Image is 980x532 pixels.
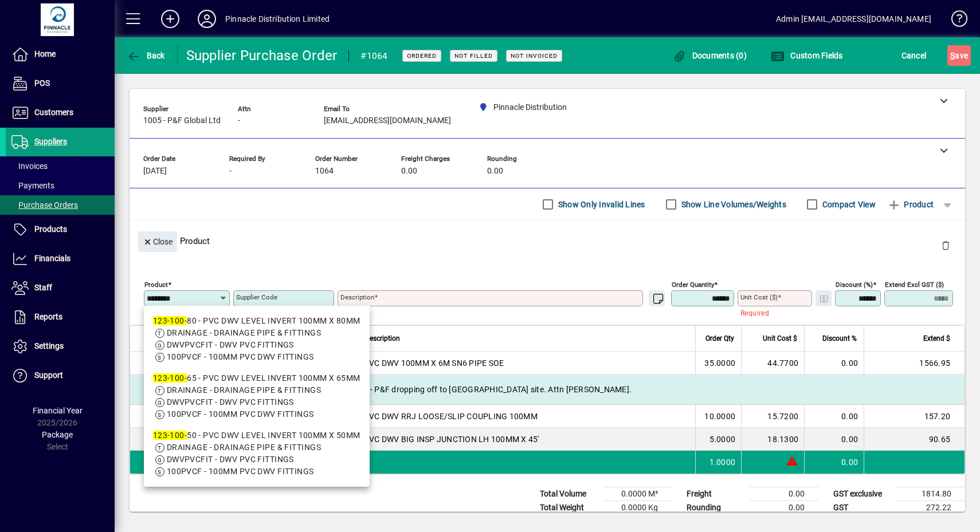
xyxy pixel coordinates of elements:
[804,405,864,428] td: 0.00
[740,293,778,301] mat-label: Unit Cost ($)
[741,352,804,375] td: 44.7700
[695,451,741,474] td: 1.0000
[143,116,221,125] span: 1005 - P&F Global Ltd
[950,46,968,65] span: ave
[127,51,165,60] span: Back
[407,52,437,60] span: Ordered
[144,425,370,482] mat-option: 123-100-50 - PVC DWV LEVEL INVERT 100MM X 50MM
[899,45,930,66] button: Cancel
[238,116,240,125] span: -
[186,46,338,65] div: Supplier Purchase Order
[672,281,714,289] mat-label: Order Quantity
[603,501,672,515] td: 0.0000 Kg
[340,293,374,301] mat-label: Description
[950,51,955,60] span: S
[364,434,539,445] span: PVC DWV BIG INSP JUNCTION LH 100MM X 45'
[115,45,178,66] app-page-header-button: Back
[152,9,189,29] button: Add
[167,455,294,464] span: DWVPVCFIT - DWV PVC FITTINGS
[6,40,115,69] a: Home
[167,409,314,419] span: 100PVCF - 100MM PVC DWV FITTINGS
[943,2,966,40] a: Knowledge Base
[144,368,370,425] mat-option: 123-100-65 - PVC DWV LEVEL INVERT 100MM X 65MM
[189,9,225,29] button: Profile
[167,385,321,395] span: DRAINAGE - DRAINAGE PIPE & FITTINGS
[6,176,115,195] a: Payments
[324,116,451,125] span: [EMAIL_ADDRESS][DOMAIN_NAME]
[143,167,167,176] span: [DATE]
[130,220,965,262] div: Product
[836,281,873,289] mat-label: Discount (%)
[34,137,67,146] span: Suppliers
[167,397,294,407] span: DWVPVCFIT - DWV PVC FITTINGS
[42,430,73,439] span: Package
[138,231,177,252] button: Close
[828,487,896,501] td: GST exclusive
[153,315,360,327] div: 80 - PVC DWV LEVEL INVERT 100MM X 80MM
[6,195,115,215] a: Purchase Orders
[33,406,83,415] span: Financial Year
[11,181,54,190] span: Payments
[923,332,950,345] span: Extend $
[11,200,78,210] span: Purchase Orders
[896,501,965,515] td: 272.22
[34,341,64,350] span: Settings
[167,328,321,337] span: DRAINAGE - DRAINAGE PIPE & FITTINGS
[741,405,804,428] td: 15.7200
[34,78,50,88] span: POS
[11,161,48,171] span: Invoices
[6,274,115,302] a: Staff
[135,236,180,246] app-page-header-button: Close
[6,98,115,127] a: Customers
[34,49,56,58] span: Home
[360,47,387,65] div: #1064
[511,52,558,60] span: Not Invoiced
[229,167,232,176] span: -
[681,501,750,515] td: Rounding
[6,69,115,98] a: POS
[556,199,645,210] label: Show Only Invalid Lines
[153,316,187,325] em: 123-100-
[669,45,750,66] button: Documents (0)
[771,51,843,60] span: Custom Fields
[804,451,864,474] td: 0.00
[901,46,927,65] span: Cancel
[932,240,959,250] app-page-header-button: Delete
[225,10,330,28] div: Pinnacle Distribution Limited
[34,254,70,263] span: Financials
[947,45,971,66] button: Save
[672,51,747,60] span: Documents (0)
[167,340,294,349] span: DWVPVCFIT - DWV PVC FITTINGS
[34,224,67,234] span: Products
[768,45,846,66] button: Custom Fields
[167,467,314,476] span: 100PVCF - 100MM PVC DWV FITTINGS
[364,411,538,422] span: PVC DWV RRJ LOOSE/SLIP COUPLING 100MM
[34,312,62,321] span: Reports
[864,405,965,428] td: 157.20
[804,428,864,451] td: 0.00
[750,501,818,515] td: 0.00
[740,306,803,318] mat-error: Required
[695,428,741,451] td: 5.0000
[487,167,503,176] span: 0.00
[828,501,896,515] td: GST
[820,199,876,210] label: Compact View
[364,357,504,369] span: PVC DWV 100MM X 6M SN6 PIPE SOE
[896,487,965,501] td: 1814.80
[822,332,857,345] span: Discount %
[534,487,603,501] td: Total Volume
[776,10,931,28] div: Admin [EMAIL_ADDRESS][DOMAIN_NAME]
[603,487,672,501] td: 0.0000 M³
[864,428,965,451] td: 90.65
[401,167,417,176] span: 0.00
[315,167,334,176] span: 1064
[144,281,168,289] mat-label: Product
[741,428,804,451] td: 18.1300
[763,332,797,345] span: Unit Cost $
[695,405,741,428] td: 10.0000
[750,487,818,501] td: 0.00
[34,283,52,292] span: Staff
[153,372,360,384] div: 65 - PVC DWV LEVEL INVERT 100MM X 65MM
[6,156,115,176] a: Invoices
[153,429,360,442] div: 50 - PVC DWV LEVEL INVERT 100MM X 50MM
